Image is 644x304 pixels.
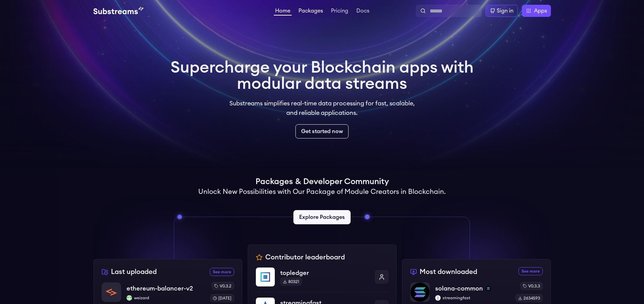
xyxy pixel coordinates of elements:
a: Packages [297,8,324,15]
h1: Packages & Developer Community [256,176,389,187]
div: Sign in [497,7,513,15]
h1: Supercharge your Blockchain apps with modular data streams [171,59,474,92]
p: weizard [127,295,205,301]
div: [DATE] [210,294,234,302]
img: Substream's logo [93,7,143,15]
span: Apps [534,7,547,15]
p: topledger [280,268,370,278]
h2: Unlock New Possibilities with Our Package of Module Creators in Blockchain. [198,187,446,197]
a: See more recently uploaded packages [210,268,234,276]
img: ethereum-balancer-v2 [102,283,121,302]
a: Pricing [330,8,350,15]
div: 80321 [280,278,302,286]
a: See more most downloaded packages [518,267,543,275]
img: streamingfast [435,295,441,301]
img: solana-common [410,283,429,302]
p: streamingfast [435,295,510,301]
a: Get started now [295,124,349,138]
img: weizard [127,295,132,301]
p: Substreams simplifies real-time data processing for fast, scalable, and reliable applications. [225,99,420,118]
div: v0.3.3 [520,282,543,290]
img: solana [486,286,491,291]
div: v0.3.2 [212,282,234,290]
p: ethereum-balancer-v2 [127,284,193,293]
a: Home [274,8,292,16]
p: solana-common [435,284,483,293]
a: Sign in [486,5,518,17]
a: Explore Packages [293,210,351,224]
a: Docs [355,8,371,15]
div: 2634593 [515,294,543,302]
a: topledgertopledger80321 [256,268,388,292]
img: topledger [256,268,275,286]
